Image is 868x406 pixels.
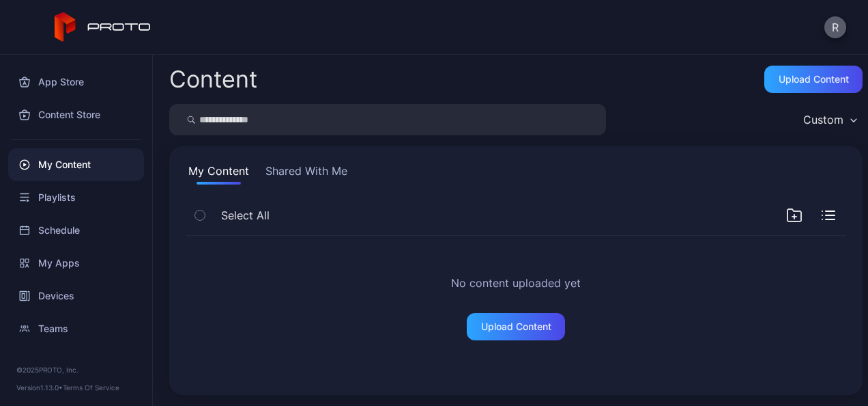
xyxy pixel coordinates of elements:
span: Select All [221,207,270,224]
button: Custom [796,104,863,135]
button: My Content [186,163,252,185]
button: R [824,16,846,38]
button: Upload Content [467,313,565,340]
h2: No content uploaded yet [451,275,581,291]
a: Schedule [8,214,144,247]
span: Version 1.13.0 • [16,383,63,392]
a: Terms Of Service [63,383,119,392]
a: Content Store [8,98,144,131]
a: My Content [8,148,144,181]
div: Upload Content [779,74,849,85]
div: © 2025 PROTO, Inc. [16,364,136,375]
a: Teams [8,312,144,345]
a: My Apps [8,247,144,280]
div: Upload Content [481,321,551,332]
div: Custom [803,113,843,126]
div: Content [169,68,257,91]
a: App Store [8,66,144,98]
a: Playlists [8,181,144,214]
button: Shared With Me [263,163,350,185]
a: Devices [8,280,144,312]
button: Upload Content [764,66,863,93]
